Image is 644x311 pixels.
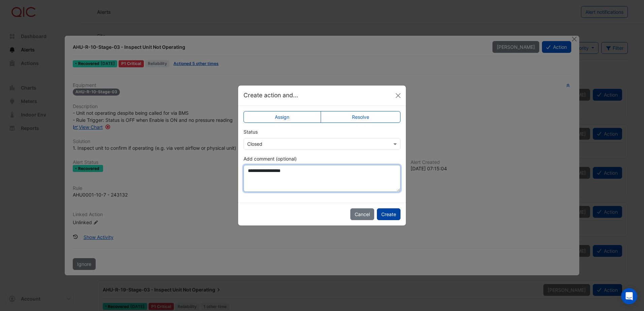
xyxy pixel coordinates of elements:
[244,91,298,100] h5: Create action and...
[350,208,374,220] button: Cancel
[244,155,297,162] label: Add comment (optional)
[393,91,403,101] button: Close
[621,288,637,304] div: Open Intercom Messenger
[244,128,258,135] label: Status
[377,208,400,220] button: Create
[244,111,321,123] label: Assign
[321,111,401,123] label: Resolve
